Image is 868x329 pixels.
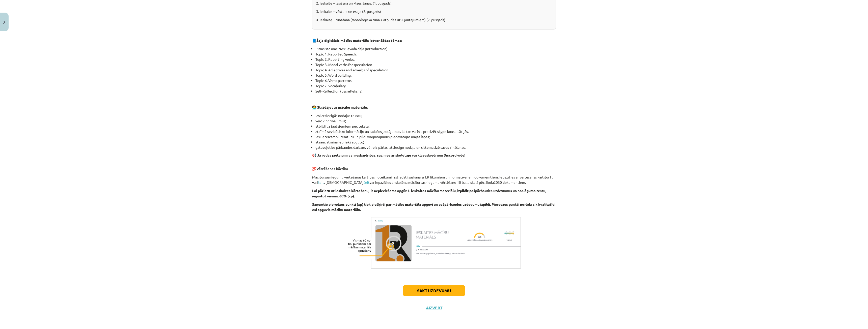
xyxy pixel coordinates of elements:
li: Topic 2. Reporting verbs. [315,57,556,62]
li: Topic 7. Vocabulary. [315,83,556,88]
p: 2. ieskaite – lasīšana un klausīšanās. (1. pusgads). [316,1,552,6]
li: Topic 3. Modal verbs for speculation [315,62,556,67]
li: Topic 6. Verbs patterns. [315,78,556,83]
li: lasi attiecīgās nodaļas tekstu; [315,113,556,118]
li: Topic 4. Adjectives and adverbs of speculation. [315,67,556,73]
li: veic vingrinājumus; [315,118,556,124]
strong: Šaja digitālais mācību materiāls ietver šādas tēmas: [316,38,402,43]
a: šeit [364,180,370,185]
li: Pirms sāc mācīties! Ievada daļa (introduction). [315,46,556,51]
b: Saņemtie pieredzes punkti (xp) tiek piešķirti par mācību materiāla apguvi un pašpārbaudes uzdevum... [312,202,555,212]
li: Self-Reflection (pašrefleksija). [315,88,556,94]
img: icon-close-lesson-0947bae3869378f0d4975bcd49f059093ad1ed9edebbc8119c70593378902aed.svg [3,21,5,24]
li: atzīmē sev būtisko informāciju un radušos jautājumus, lai tos varētu precizēt skype konsultācijās; [315,129,556,134]
b: Vērtēšanas kārtība [316,166,348,171]
p: 3. ieskaite – vēstule un eseja (2. pusgads) [316,9,552,14]
button: Sākt uzdevumu [403,285,465,296]
li: atsauc atmiņā iepriekš apgūto; [315,139,556,145]
strong: 📢 Ja rodas jautājumi vai neskaidrības, sazinies ar skolotāju vai klasesbiedriem Discord vidē! [312,153,465,157]
li: Topic 5. Word building. [315,73,556,78]
p: Mācību sasniegumu vērtēšanas kārtības noteikumi izstrādāti saskaņā ar LR likumiem un normatīvajie... [312,174,556,185]
p: 💯 [312,161,556,171]
li: gatavojoties pārbaudes darbam, vēlreiz pārlasi attiecīgo nodaļu un sistematizē savas zināšanas. [315,145,556,150]
strong: 🧑‍💻 Strādājot ar mācību materiālu: [312,105,368,109]
p: 4. ieskaite – runāšana (monoloģiskā runa + atbildes uz 4 jautājumiem) (2. pusgads). [316,17,552,22]
b: Lai pārietu uz ieskaites kārtošanu, ir nepieciešams apgūt 1. ieskaites mācību materiālu, izpildīt... [312,188,546,198]
li: Topic 1. Reported Speech. [315,51,556,57]
p: 📘 [312,38,556,43]
a: šeit [318,180,324,185]
button: Aizvērt [424,305,444,310]
li: atbildi uz jautājumiem pēc teksta; [315,124,556,129]
li: lasi ieteicamo literatūru un pildi vingrinājumus piedāvātajās mājas lapās; [315,134,556,139]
